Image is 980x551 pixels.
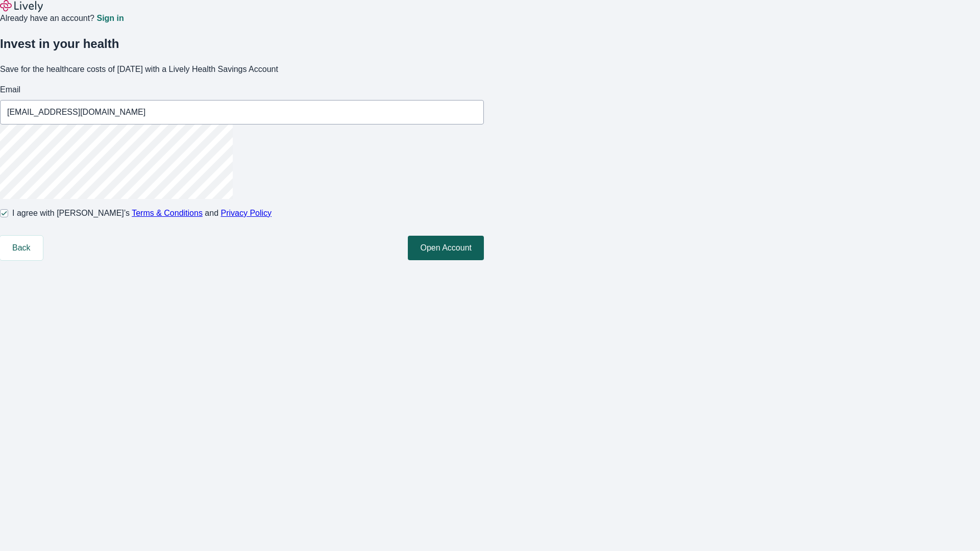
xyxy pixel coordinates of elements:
[132,209,203,217] a: Terms & Conditions
[408,236,484,260] button: Open Account
[221,209,272,217] a: Privacy Policy
[96,14,124,22] a: Sign in
[12,207,272,219] span: I agree with [PERSON_NAME]’s and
